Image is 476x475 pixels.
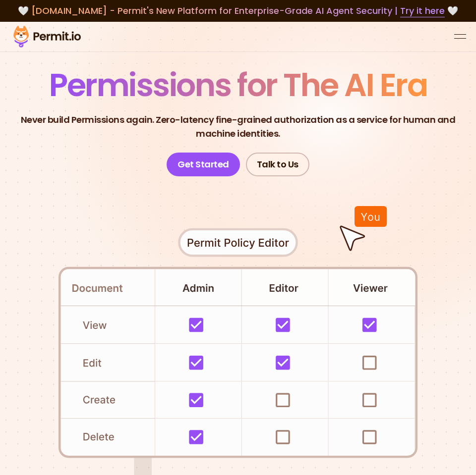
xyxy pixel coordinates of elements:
img: Permit logo [10,24,84,50]
a: Get Started [167,153,240,176]
span: [DOMAIN_NAME] - Permit's New Platform for Enterprise-Grade AI Agent Security | [31,4,445,17]
div: 🤍 🤍 [10,4,466,18]
a: Talk to Us [246,153,309,176]
span: Permissions for The AI Era [49,63,427,107]
button: open menu [454,31,466,43]
a: Try it here [400,4,445,17]
p: Never build Permissions again. Zero-latency fine-grained authorization as a service for human and... [8,113,468,141]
